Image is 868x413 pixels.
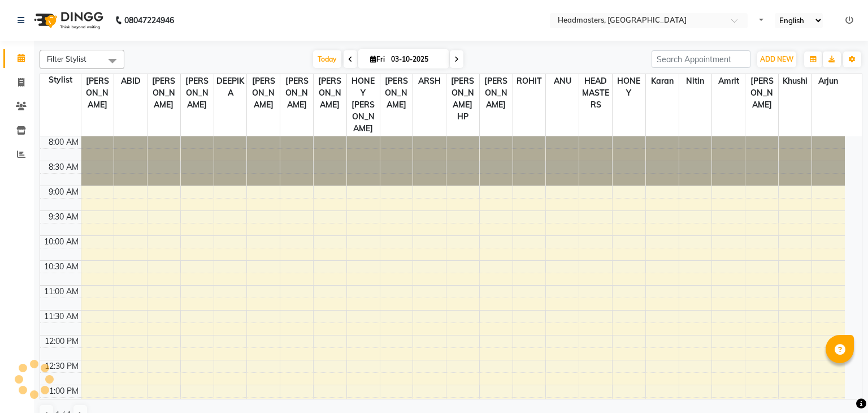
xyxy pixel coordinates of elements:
[388,51,444,68] input: 2025-10-03
[81,74,114,112] span: [PERSON_NAME]
[413,74,446,88] span: ARSH
[745,74,778,112] span: [PERSON_NAME]
[29,5,106,36] img: logo
[757,51,796,67] button: ADD NEW
[247,74,280,112] span: [PERSON_NAME]
[42,311,81,322] div: 11:30 AM
[446,74,479,124] span: [PERSON_NAME] HP
[546,74,579,88] span: ANU
[513,74,546,88] span: ROHIT
[579,74,612,112] span: HEAD MASTERS
[652,50,750,68] input: Search Appointment
[42,360,81,372] div: 12:30 PM
[181,74,214,112] span: [PERSON_NAME]
[40,74,81,86] div: Stylist
[124,5,174,36] b: 08047224946
[679,74,712,88] span: Nitin
[114,74,147,88] span: ABID
[46,186,81,198] div: 9:00 AM
[613,74,645,100] span: HONEY
[42,335,81,347] div: 12:00 PM
[646,74,679,88] span: Karan
[347,74,380,136] span: HONEY [PERSON_NAME]
[46,136,81,148] div: 8:00 AM
[480,74,513,112] span: [PERSON_NAME]
[712,74,745,88] span: Amrit
[280,74,313,112] span: [PERSON_NAME]
[779,74,811,88] span: Khushi
[314,74,346,112] span: [PERSON_NAME]
[42,236,81,248] div: 10:00 AM
[147,74,180,112] span: [PERSON_NAME]
[380,74,413,112] span: [PERSON_NAME]
[42,286,81,298] div: 11:00 AM
[47,385,81,397] div: 1:00 PM
[46,161,81,173] div: 8:30 AM
[367,55,388,63] span: Fri
[812,74,845,88] span: Arjun
[47,54,86,63] span: Filter Stylist
[313,50,341,68] span: Today
[214,74,247,100] span: DEEPIKA
[42,261,81,273] div: 10:30 AM
[46,211,81,223] div: 9:30 AM
[760,55,793,63] span: ADD NEW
